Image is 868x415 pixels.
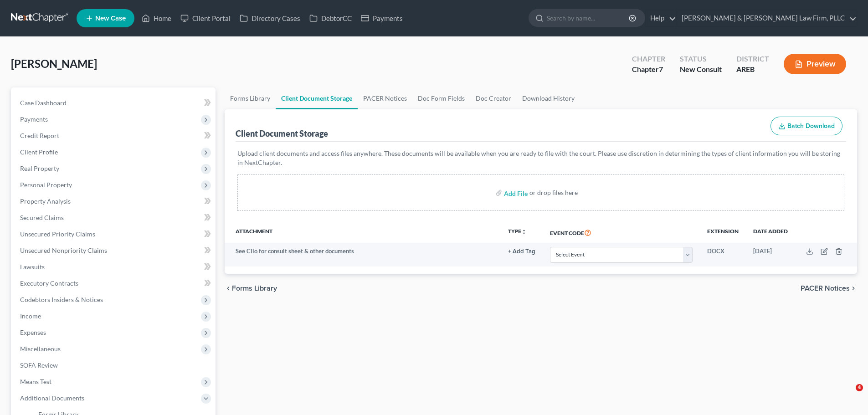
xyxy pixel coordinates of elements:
[787,122,835,130] span: Batch Download
[746,222,795,243] th: Date added
[20,378,51,385] span: Means Test
[13,128,216,144] a: Credit Report
[736,54,769,64] div: District
[20,99,67,107] span: Case Dashboard
[412,87,470,109] a: Doc Form Fields
[20,164,59,172] span: Real Property
[225,285,232,292] i: chevron_left
[356,10,407,26] a: Payments
[225,87,276,109] a: Forms Library
[521,229,527,235] i: unfold_more
[20,263,45,271] span: Lawsuits
[276,87,358,109] a: Client Document Storage
[837,384,859,406] iframe: Intercom live chat
[225,285,277,292] button: chevron_left Forms Library
[632,54,665,64] div: Chapter
[358,87,412,109] a: PACER Notices
[677,10,857,26] a: [PERSON_NAME] & [PERSON_NAME] Law Firm, PLLC
[770,117,842,136] button: Batch Download
[237,149,844,167] p: Upload client documents and access files anywhere. These documents will be available when you are...
[20,296,103,303] span: Codebtors Insiders & Notices
[232,285,277,292] span: Forms Library
[137,10,176,26] a: Home
[225,222,501,243] th: Attachment
[20,181,72,189] span: Personal Property
[784,54,846,74] button: Preview
[508,247,535,256] a: + Add Tag
[11,57,97,70] span: [PERSON_NAME]
[13,193,216,210] a: Property Analysis
[236,128,328,139] div: Client Document Storage
[659,65,663,73] span: 7
[13,259,216,275] a: Lawsuits
[856,384,863,391] span: 4
[225,243,501,266] td: See Clio for consult sheet & other documents
[20,394,84,402] span: Additional Documents
[20,328,46,336] span: Expenses
[20,345,61,353] span: Miscellaneous
[20,312,41,320] span: Income
[20,197,71,205] span: Property Analysis
[20,246,107,254] span: Unsecured Nonpriority Claims
[13,275,216,292] a: Executory Contracts
[736,64,769,75] div: AREB
[470,87,517,109] a: Doc Creator
[508,229,527,235] button: TYPEunfold_more
[543,222,700,243] th: Event Code
[176,10,235,26] a: Client Portal
[13,242,216,259] a: Unsecured Nonpriority Claims
[700,222,746,243] th: Extension
[20,214,64,221] span: Secured Claims
[305,10,356,26] a: DebtorCC
[13,226,216,242] a: Unsecured Priority Claims
[20,115,48,123] span: Payments
[13,210,216,226] a: Secured Claims
[529,188,578,197] div: or drop files here
[547,10,630,26] input: Search by name...
[746,243,795,266] td: [DATE]
[235,10,305,26] a: Directory Cases
[850,285,857,292] i: chevron_right
[20,230,95,238] span: Unsecured Priority Claims
[680,54,722,64] div: Status
[680,64,722,75] div: New Consult
[632,64,665,75] div: Chapter
[508,249,535,255] button: + Add Tag
[13,95,216,111] a: Case Dashboard
[95,15,126,22] span: New Case
[646,10,676,26] a: Help
[801,285,850,292] span: PACER Notices
[700,243,746,266] td: DOCX
[517,87,580,109] a: Download History
[20,361,58,369] span: SOFA Review
[20,148,58,156] span: Client Profile
[13,357,216,374] a: SOFA Review
[801,285,857,292] button: PACER Notices chevron_right
[20,279,78,287] span: Executory Contracts
[20,132,59,139] span: Credit Report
